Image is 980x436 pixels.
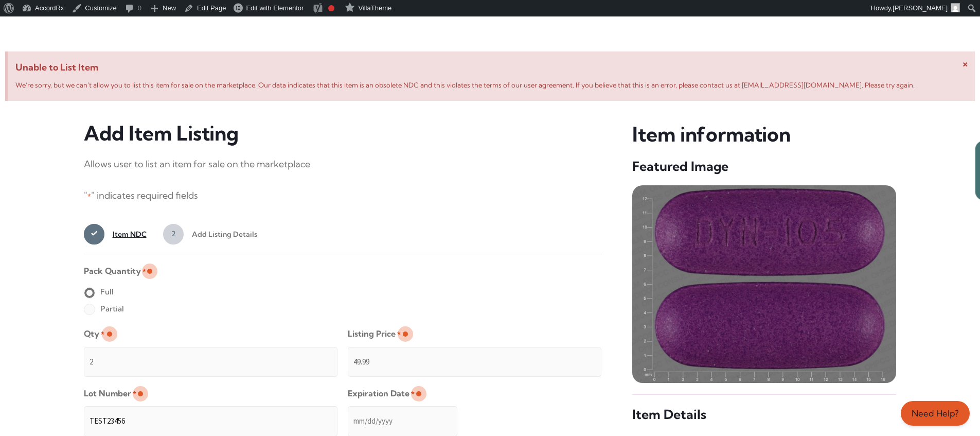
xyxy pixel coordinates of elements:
span: Add Listing Details [184,224,257,245]
label: Expiration Date [348,385,415,402]
h3: Add Item Listing [84,121,602,146]
span: Unable to List Item [15,59,967,76]
span: 2 [163,224,184,245]
div: Focus keyphrase not set [328,5,334,11]
h5: Item Details [632,406,896,423]
span: We’re sorry, but we can’t allow you to list this item for sale on the marketplace. Our data indic... [15,81,915,89]
span: [PERSON_NAME] [893,4,948,12]
span: Edit with Elementor [246,4,304,12]
span: Item NDC [104,224,147,245]
h3: Item information [632,121,896,148]
a: Need Help? [901,401,970,426]
input: mm/dd/yyyy [348,406,457,436]
a: 1Item NDC [84,224,147,245]
label: Qty [84,325,104,342]
span: × [963,57,968,69]
label: Partial [84,301,124,317]
p: " " indicates required fields [84,187,602,204]
label: Full [84,284,114,300]
legend: Pack Quantity [84,263,146,280]
label: Listing Price [348,325,401,342]
span: 1 [84,224,104,245]
h5: Featured Image [632,158,896,175]
label: Lot Number [84,385,136,402]
p: Allows user to list an item for sale on the marketplace [84,156,602,172]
